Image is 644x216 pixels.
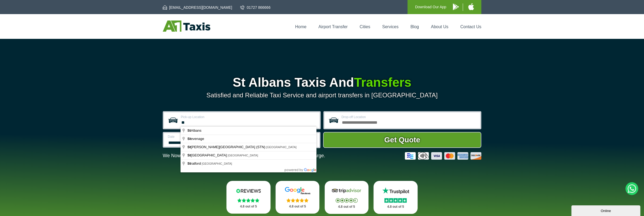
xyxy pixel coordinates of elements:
[431,24,448,29] a: About Us
[373,181,418,214] a: Trustpilot Stars 4.8 out of 5
[163,76,481,89] h1: St Albans Taxis And
[187,153,191,157] span: St
[187,137,191,141] span: St
[325,181,369,214] a: Tripadvisor Stars 4.8 out of 5
[382,24,398,29] a: Services
[453,3,459,10] img: A1 Taxis Android App
[232,203,265,210] p: 4.8 out of 5
[571,204,641,216] iframe: chat widget
[202,162,232,165] span: [GEOGRAPHIC_DATA]
[168,135,236,138] label: Date
[187,153,227,157] span: [GEOGRAPHIC_DATA]
[163,153,325,159] p: We Now Accept Card & Contactless Payment In
[318,24,347,29] a: Airport Transfer
[187,161,191,165] span: St
[468,3,474,10] img: A1 Taxis iPhone App
[379,203,412,210] p: 4.8 out of 5
[226,181,271,214] a: Reviews.io Stars 4.8 out of 5
[187,161,202,165] span: ratford
[323,132,481,148] button: Get Quote
[360,24,370,29] a: Cities
[233,187,264,195] img: Reviews.io
[227,154,258,157] span: [GEOGRAPHIC_DATA]
[330,187,362,195] img: Tripadvisor
[330,203,363,210] p: 4.8 out of 5
[187,137,205,141] span: evenage
[282,187,314,195] img: Google
[384,198,407,203] img: Stars
[286,198,308,202] img: Stars
[380,187,411,195] img: Trustpilot
[460,24,481,29] a: Contact Us
[163,20,210,32] img: A1 Taxis St Albans LTD
[405,152,481,160] img: Credit And Debit Cards
[266,146,297,149] span: [GEOGRAPHIC_DATA]
[281,203,314,210] p: 4.8 out of 5
[187,145,191,149] span: St
[336,198,358,203] img: Stars
[341,115,477,119] label: Drop-off Location
[295,24,307,29] a: Home
[410,24,419,29] a: Blog
[415,4,446,10] p: Download Our App
[187,145,266,149] span: [PERSON_NAME][GEOGRAPHIC_DATA] (STN)
[237,198,259,202] img: Stars
[354,75,411,89] span: Transfers
[163,5,232,10] a: [EMAIL_ADDRESS][DOMAIN_NAME]
[187,128,202,132] span: Albans
[276,181,320,214] a: Google Stars 4.8 out of 5
[240,5,271,10] a: 01727 866666
[181,115,316,119] label: Pick-up Location
[187,128,191,132] span: St
[163,92,481,99] p: Satisfied and Reliable Taxi Service and airport transfers in [GEOGRAPHIC_DATA]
